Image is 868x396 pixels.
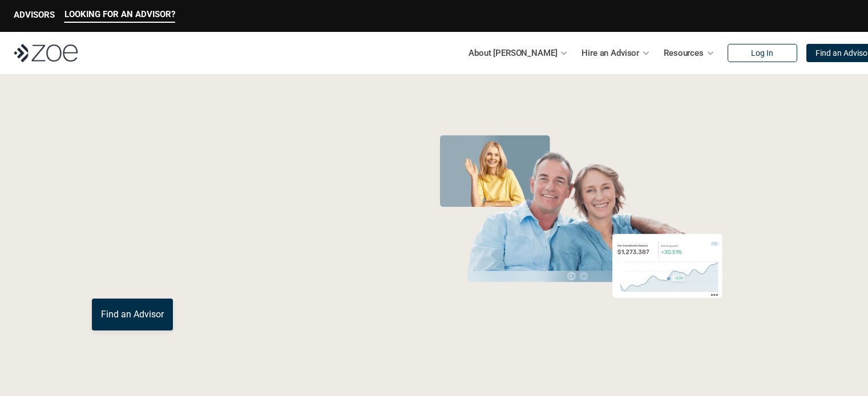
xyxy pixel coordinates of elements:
p: ADVISORS [14,10,55,20]
span: Grow Your Wealth [92,126,346,170]
p: Log In [751,48,773,58]
em: The information in the visuals above is for illustrative purposes only and does not represent an ... [423,322,740,328]
p: Resources [664,44,704,62]
p: Find an Advisor [101,309,164,320]
p: LOOKING FOR AN ADVISOR? [64,9,175,19]
p: You deserve an advisor you can trust. [PERSON_NAME], hire, and invest with vetted, fiduciary, fin... [92,258,386,285]
a: Find an Advisor [92,299,173,330]
p: Hire an Advisor [582,44,639,62]
img: Zoe Financial Hero Image [429,130,733,315]
p: About [PERSON_NAME] [469,44,557,62]
span: with a Financial Advisor [92,164,322,246]
a: Log In [728,44,797,62]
